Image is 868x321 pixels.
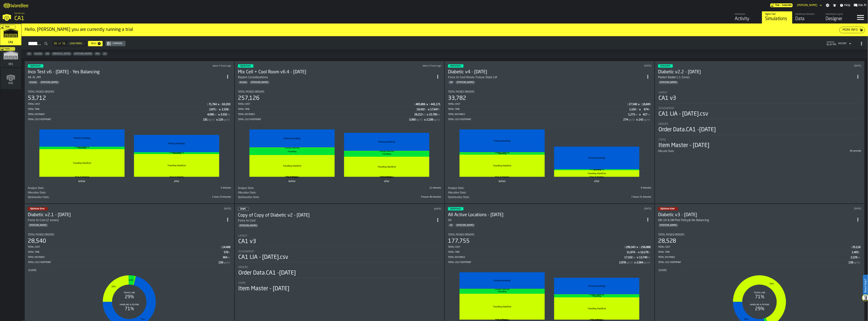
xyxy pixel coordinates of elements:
[28,95,46,102] div: 53,712
[28,207,48,211] div: status-2 2
[448,187,549,190] div: Title
[658,111,708,117] div: CA1 LIA - [DATE].csv
[68,42,83,45] div: Load More
[448,75,497,80] div: Force to Cool Room; Future State LIA
[238,90,264,93] span: Total Picked Orders
[823,11,853,23] a: link-to-/wh/i/76e2a128-1b54-4d66-80d4-05ae4c277723/designer
[28,75,224,80] div: AK AL AM
[782,4,792,7] span: Subscribe
[238,75,434,80] div: Replen Considerations
[780,4,782,7] span: —
[450,65,460,67] span: Optimised
[238,196,339,199] div: Title
[448,212,644,218] h3: All Active Locations - [DATE]
[28,212,224,218] div: Diabetic v2.1 - 10.9.2025
[348,65,441,67] div: Updated: 10/13/2025, 11:26:54 AM Created: 10/8/2025, 9:34:54 PM
[384,180,390,183] text: after
[445,61,655,204] div: ItemListCard-DashboardItemContainer
[28,233,231,236] div: Title
[28,81,38,84] span: Arzelle
[28,218,224,223] div: Force to Cool (2 zones)
[826,13,850,16] div: Warehouse Layout
[28,103,206,106] div: Total Cost
[448,90,651,93] div: Title
[735,13,759,16] div: Warehouse
[228,114,230,116] span: mi
[448,191,651,196] div: stat-Allocation Stats:
[106,41,125,46] button: button-Compare
[644,119,650,121] span: kgCO2
[658,75,855,80] div: Market Basket ( 1 Zone)
[138,65,231,67] div: Updated: 10/13/2025, 12:10:47 PM Created: 10/2/2025, 3:00:25 PM
[448,196,470,199] span: Optimisation Stats:
[249,81,270,84] span: Gregg
[628,119,635,121] span: kgCO2
[658,233,861,236] div: Title
[642,103,651,106] div: Stat Value
[28,69,224,75] div: Inco Test v6 - 10.02.25 - Yes Balancing
[28,187,129,190] div: Title
[431,103,440,106] div: Stat Value
[238,196,259,199] span: Optimisation Stats:
[448,90,651,122] div: stat-Total Picked Orders
[658,81,679,84] span: Gregg
[658,150,861,154] div: stat-Allocate Stats:
[238,218,256,223] div: Force to Cool
[762,11,792,23] a: link-to-/wh/i/76e2a128-1b54-4d66-80d4-05ae4c277723/simulations
[448,191,549,194] div: Title
[223,119,230,121] span: kgCO2
[73,52,93,55] span: Gregg
[416,119,423,121] span: kgCO2
[765,13,789,16] div: Digital Twin
[238,187,339,190] div: Title
[658,123,861,126] div: Title
[409,118,416,121] div: Stat Value
[448,75,644,80] div: Force to Cool Room; Future State LIA
[28,218,59,223] div: Force to Cool (2 zones)
[423,114,425,116] span: mi
[28,118,203,121] div: Total CO2 Footprint
[448,218,451,223] div: All
[238,191,256,194] span: Allocation Stats:
[238,218,434,223] div: Force to Cool
[448,87,651,200] section: card-SimulationDashboardCard-optimised
[658,91,668,94] span: Layout
[831,3,838,7] label: button-toggle-Notifications
[639,118,643,121] div: Stat Value
[770,3,793,7] a: link-to-/wh/i/76e2a128-1b54-4d66-80d4-05ae4c277723/pricing/
[658,150,759,153] div: Title
[658,218,709,223] div: DB LIA & DB Pick Policy& No Balancing
[658,91,861,103] div: stat-Layout
[238,113,414,116] div: Total Distance
[140,207,231,210] div: Updated: 10/10/2025, 2:46:19 PM Created: 10/10/2025, 2:22:10 PM
[770,207,862,210] div: Updated: 10/10/2025, 8:11:49 AM Created: 10/6/2025, 8:11:01 PM
[28,87,231,200] section: card-SimulationDashboardCard-optimised
[238,90,441,122] div: stat-Total Picked Orders
[658,123,861,135] div: stat-Orders
[238,224,258,227] span: Gregg
[448,233,651,236] div: Title
[448,90,475,93] span: Total Picked Orders
[28,90,54,93] span: Total Picked Orders
[649,108,650,111] span: h
[33,52,43,55] span: Arzelle
[174,180,179,183] text: after
[238,118,409,121] div: Total CO2 Footprint
[28,113,207,116] div: Total Distance
[28,108,209,111] div: Total Time
[414,113,422,116] div: Stat Value
[111,42,124,45] div: Compare
[26,52,32,55] span: All
[238,81,248,84] span: Arzelle
[448,187,651,191] div: stat-Analyse Stats:
[238,234,441,247] div: stat-Layout
[5,26,10,28] span: Trial
[448,187,464,190] span: Analyse Stats:
[660,65,670,67] span: Allocated
[796,13,820,16] div: Warehouse Datasets
[28,196,49,199] span: Optimisation Stats:
[5,48,10,50] span: Trial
